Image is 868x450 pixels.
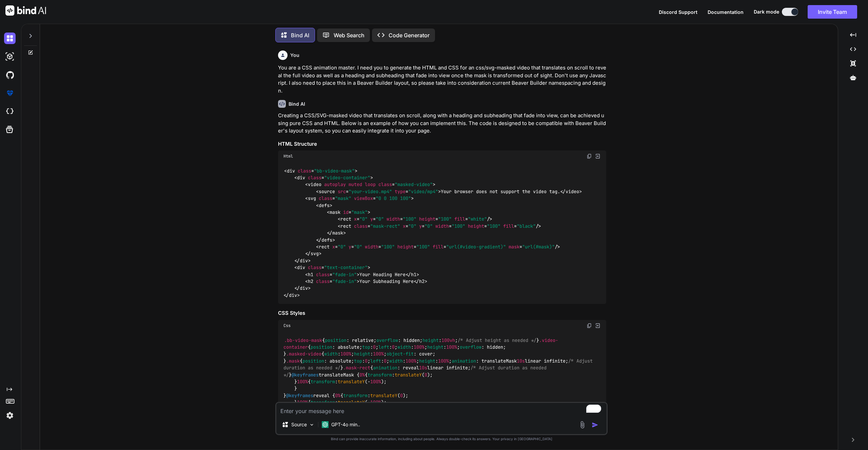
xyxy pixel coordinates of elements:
span: < = > [305,278,359,284]
p: Web Search [334,31,364,39]
h6: Bind AI [289,101,305,107]
span: autoplay [324,182,346,188]
span: animation [452,358,476,364]
span: source [319,188,335,195]
span: overflow [376,337,398,343]
img: copy [587,323,592,328]
span: animation [373,365,397,371]
code: { : relative; : hidden; : ; } { : absolute; : ; : ; : ; : ; : hidden; } { : ; : ; : cover; } { : ... [283,337,595,448]
span: "100" [487,223,500,229]
span: left [370,358,381,364]
img: Pick Models [309,422,315,428]
span: "black" [517,223,536,229]
span: fill [503,223,514,229]
span: </ > [327,230,346,236]
span: height [468,223,484,229]
span: height [422,337,439,343]
span: .bb-video-mask [284,337,322,343]
span: "0" [376,216,384,222]
span: h1 [308,271,313,278]
span: /* Adjust duration as needed */ [283,365,549,377]
span: h2 [308,278,313,284]
p: Source [291,421,307,428]
img: Bind AI [5,5,46,16]
img: copy [587,154,592,159]
span: 0 [365,358,368,364]
span: "0" [359,216,368,222]
span: width [389,358,403,364]
span: mask [332,230,343,236]
span: translateY [338,399,365,405]
span: video [308,182,321,188]
span: 100% [438,358,449,364]
span: "video-container" [324,175,370,181]
span: Discord Support [659,9,697,15]
span: y [349,244,351,250]
span: mask [330,209,340,215]
span: transform [311,379,335,385]
span: class [378,182,392,188]
img: premium [4,87,16,99]
span: Html [283,154,293,159]
span: </ > [560,188,582,195]
p: GPT-4o min.. [331,421,360,428]
span: 100% [370,399,381,405]
span: h1 [411,271,416,278]
p: Creating a CSS/SVG-masked video that translates on scroll, along with a heading and subheading th... [278,112,606,135]
span: < = > [327,209,370,215]
span: div [300,258,308,264]
span: 0 [373,344,376,350]
span: overflow [460,344,481,350]
span: "0" [425,223,433,229]
span: 0% [359,372,365,378]
span: div [297,264,305,270]
span: x [403,223,406,229]
span: transform [368,372,392,378]
span: "mask" [335,196,351,202]
span: x [354,216,357,222]
span: width [397,344,411,350]
span: defs [319,202,330,208]
span: .video-container [283,337,558,350]
span: top [362,344,370,350]
span: div [289,292,297,298]
p: Bind can provide inaccurate information, including about people. Always double-check its answers.... [275,436,608,442]
h3: CSS Styles [278,309,606,317]
span: < = = > [316,188,441,195]
span: 100% [414,344,425,350]
span: </ > [283,292,300,298]
span: 100vh [441,337,455,343]
span: < = > [305,182,435,188]
button: Discord Support [659,8,697,16]
span: svg [308,196,316,202]
span: < = > [305,271,359,278]
span: </ > [294,285,311,291]
h6: You [290,52,299,59]
span: "100" [452,223,465,229]
span: class [316,278,330,284]
span: rect [340,216,351,222]
span: rect [340,223,351,229]
span: @keyframes [286,392,313,398]
span: < = = = = = /> [338,216,492,222]
span: "0" [338,244,346,250]
img: Open in Browser [595,153,601,159]
span: class [354,223,368,229]
span: < = > [284,168,357,174]
span: height [427,344,443,350]
span: rect [319,244,330,250]
span: "bb-video-mask" [314,168,355,174]
span: defs [321,237,332,243]
span: "0" [408,223,416,229]
span: /* Adjust height as needed */ [458,337,536,343]
span: 100% [370,379,381,385]
img: attachment [578,421,586,429]
span: position [311,344,332,350]
span: "your-video.mp4" [349,188,392,195]
span: class [308,175,321,181]
p: You are a CSS animation master. I need you to generate the HTML and CSS for an css/svg-masked vid... [278,64,606,95]
p: Bind AI [291,31,309,39]
p: Code Generator [389,31,430,39]
span: "100" [403,216,416,222]
span: "fade-in" [332,278,357,284]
